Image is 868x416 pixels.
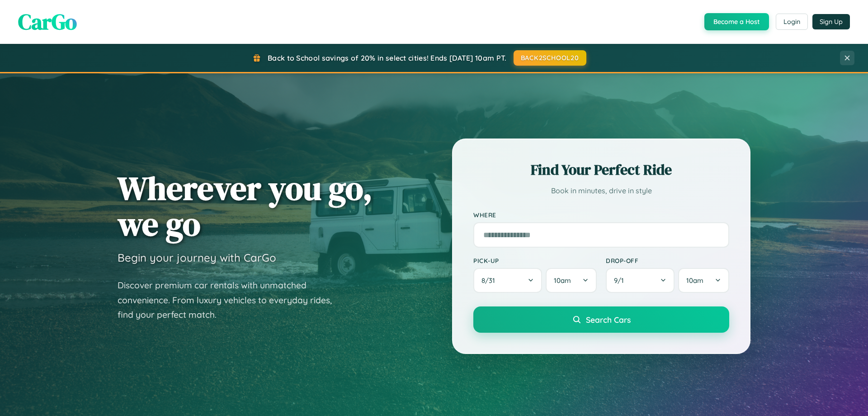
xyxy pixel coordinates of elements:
span: Back to School savings of 20% in select cities! Ends [DATE] 10am PT. [268,53,506,62]
button: Become a Host [704,13,769,30]
button: Sign Up [812,14,850,29]
label: Pick-up [473,257,597,264]
p: Discover premium car rentals with unmatched convenience. From luxury vehicles to everyday rides, ... [118,278,344,322]
button: Login [776,14,808,30]
label: Where [473,211,729,219]
button: 8/31 [473,268,542,293]
button: 10am [546,268,597,293]
span: CarGo [18,7,77,37]
span: 10am [686,276,703,285]
h3: Begin your journey with CarGo [118,251,276,264]
button: Search Cars [473,306,729,333]
button: 10am [678,268,729,293]
span: 9 / 1 [614,276,628,285]
span: Search Cars [586,315,631,325]
h2: Find Your Perfect Ride [473,160,729,180]
p: Book in minutes, drive in style [473,184,729,197]
label: Drop-off [606,257,729,264]
h1: Wherever you go, we go [118,170,373,242]
span: 8 / 31 [481,276,500,285]
button: 9/1 [606,268,675,293]
span: 10am [554,276,571,285]
button: BACK2SCHOOL20 [514,50,586,66]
